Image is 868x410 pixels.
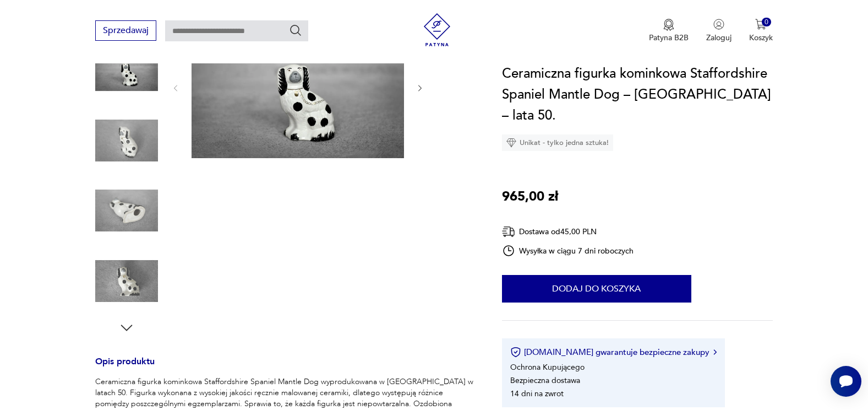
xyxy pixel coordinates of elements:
[502,134,613,151] div: Unikat - tylko jedna sztuka!
[506,138,516,148] img: Ikona diamentu
[749,19,773,43] button: 0Koszyk
[510,362,585,373] li: Ochrona Kupującego
[510,347,521,358] img: Ikona certyfikatu
[713,349,717,355] img: Ikona strzałki w prawo
[502,63,773,126] h1: Ceramiczna figurka kominkowa Staffordshire Spaniel Mantle Dog – [GEOGRAPHIC_DATA] – lata 50.
[749,33,773,43] p: Koszyk
[95,20,156,41] button: Sprzedawaj
[706,19,731,43] button: Zaloguj
[502,225,515,239] img: Ikona dostawy
[510,389,564,399] li: 14 dni na zwrot
[289,24,302,37] button: Szukaj
[95,179,158,242] img: Zdjęcie produktu Ceramiczna figurka kominkowa Staffordshire Spaniel Mantle Dog – Anglia – lata 50.
[649,33,689,43] p: Patyna B2B
[510,347,717,358] button: [DOMAIN_NAME] gwarantuje bezpieczne zakupy
[95,250,158,312] img: Zdjęcie produktu Ceramiczna figurka kominkowa Staffordshire Spaniel Mantle Dog – Anglia – lata 50.
[649,19,689,43] button: Patyna B2B
[706,33,731,43] p: Zaloguj
[502,244,634,257] div: Wysyłka w ciągu 7 dni roboczych
[762,18,771,27] div: 0
[95,109,158,172] img: Zdjęcie produktu Ceramiczna figurka kominkowa Staffordshire Spaniel Mantle Dog – Anglia – lata 50.
[502,275,691,303] button: Dodaj do koszyka
[95,28,156,35] a: Sprzedawaj
[502,186,558,207] p: 965,00 zł
[95,358,475,376] h3: Opis produktu
[502,225,634,239] div: Dostawa od 45,00 PLN
[192,17,404,158] img: Zdjęcie produktu Ceramiczna figurka kominkowa Staffordshire Spaniel Mantle Dog – Anglia – lata 50.
[831,366,861,397] iframe: Smartsupp widget button
[510,375,580,386] li: Bezpieczna dostawa
[421,13,454,46] img: Patyna - sklep z meblami i dekoracjami vintage
[713,19,724,30] img: Ikonka użytkownika
[649,19,689,43] a: Ikona medaluPatyna B2B
[95,39,158,101] img: Zdjęcie produktu Ceramiczna figurka kominkowa Staffordshire Spaniel Mantle Dog – Anglia – lata 50.
[755,19,766,30] img: Ikona koszyka
[663,19,674,31] img: Ikona medalu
